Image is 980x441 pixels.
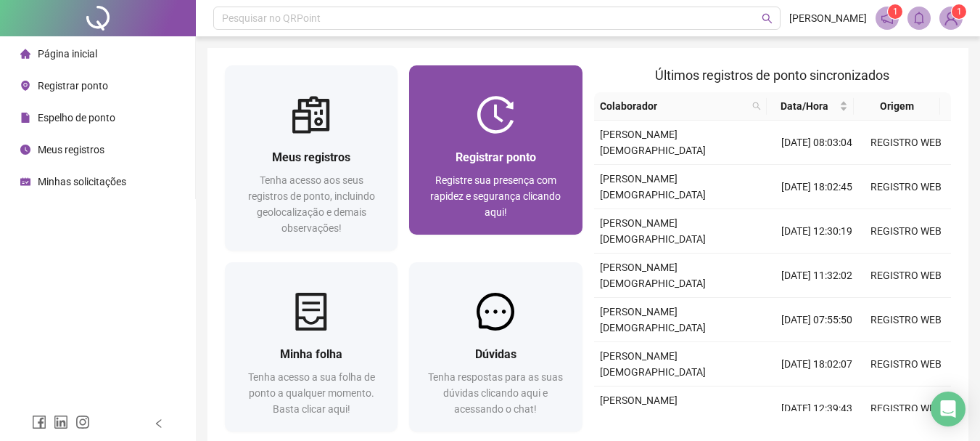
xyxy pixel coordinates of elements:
span: 1 [957,7,962,17]
span: Minhas solicitações [38,176,126,187]
span: [PERSON_NAME][DEMOGRAPHIC_DATA] [600,129,706,156]
span: Registrar ponto [38,80,108,92]
span: clock-circle [20,145,30,155]
td: [DATE] 18:02:07 [773,342,862,387]
span: [PERSON_NAME][DEMOGRAPHIC_DATA] [600,306,706,333]
span: environment [20,81,30,91]
span: schedule [20,177,30,187]
span: [PERSON_NAME][DEMOGRAPHIC_DATA] [600,173,706,201]
span: [PERSON_NAME][DEMOGRAPHIC_DATA] [600,217,706,245]
span: Tenha acesso aos seus registros de ponto, incluindo geolocalização e demais observações! [248,174,375,234]
td: [DATE] 08:03:04 [773,121,862,165]
td: [DATE] 11:32:02 [773,254,862,298]
td: REGISTRO WEB [862,165,951,209]
th: Origem [854,92,940,121]
span: Meus registros [272,150,350,164]
span: Colaborador [600,98,747,114]
span: 1 [893,7,898,17]
span: search [752,102,761,110]
span: bell [913,12,926,25]
sup: 1 [888,4,902,19]
span: search [749,95,764,117]
span: [PERSON_NAME][DEMOGRAPHIC_DATA] [600,262,706,289]
span: Últimos registros de ponto sincronizados [655,68,889,83]
span: Minha folha [280,347,342,361]
span: [PERSON_NAME][DEMOGRAPHIC_DATA] [600,395,706,422]
td: REGISTRO WEB [862,209,951,254]
span: instagram [75,415,90,429]
a: Minha folhaTenha acesso a sua folha de ponto a qualquer momento. Basta clicar aqui! [225,262,398,432]
span: Data/Hora [773,98,836,114]
span: Meus registros [38,144,104,155]
span: Tenha respostas para as suas dúvidas clicando aqui e acessando o chat! [428,371,563,415]
td: REGISTRO WEB [862,254,951,298]
span: facebook [32,415,46,429]
span: Tenha acesso a sua folha de ponto a qualquer momento. Basta clicar aqui! [248,371,375,415]
td: REGISTRO WEB [862,121,951,165]
span: [PERSON_NAME][DEMOGRAPHIC_DATA] [600,350,706,378]
td: REGISTRO WEB [862,298,951,342]
td: REGISTRO WEB [862,387,951,431]
span: Dúvidas [475,347,516,361]
span: Página inicial [38,48,97,60]
td: [DATE] 12:39:43 [773,387,862,431]
span: home [20,49,30,59]
span: Registre sua presença com rapidez e segurança clicando aqui! [430,174,561,218]
span: Espelho de ponto [38,112,115,124]
span: search [762,13,773,24]
td: [DATE] 07:55:50 [773,298,862,342]
th: Data/Hora [767,92,853,121]
span: linkedin [54,415,68,429]
td: [DATE] 18:02:45 [773,165,862,209]
span: notification [881,12,894,25]
div: Open Intercom Messenger [931,392,965,426]
td: REGISTRO WEB [862,342,951,387]
a: Meus registrosTenha acesso aos seus registros de ponto, incluindo geolocalização e demais observa... [225,65,398,251]
span: Registrar ponto [456,150,536,164]
a: DúvidasTenha respostas para as suas dúvidas clicando aqui e acessando o chat! [409,262,582,432]
sup: Atualize o seu contato no menu Meus Dados [952,4,966,19]
span: file [20,113,30,123]
span: [PERSON_NAME] [789,10,867,26]
td: [DATE] 12:30:19 [773,209,862,254]
a: Registrar pontoRegistre sua presença com rapidez e segurança clicando aqui! [409,65,582,235]
img: 83923 [940,7,962,29]
span: left [154,418,164,429]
